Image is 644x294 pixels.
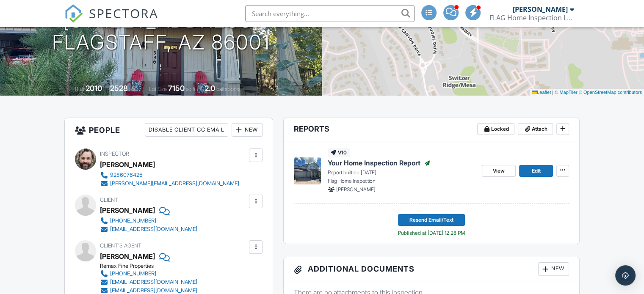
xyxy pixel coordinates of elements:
div: 7150 [168,84,185,93]
span: sq. ft. [129,86,141,92]
a: [PHONE_NUMBER] [100,269,197,278]
div: [PHONE_NUMBER] [110,217,156,224]
div: [PERSON_NAME] [100,158,155,171]
div: Disable Client CC Email [145,123,228,137]
div: 9286076425 [110,172,142,179]
img: The Best Home Inspection Software - Spectora [64,4,83,23]
span: sq.ft. [186,86,196,92]
span: SPECTORA [89,4,158,22]
a: 9286076425 [100,171,239,179]
a: © MapTiler [555,90,578,95]
div: [EMAIL_ADDRESS][DOMAIN_NAME] [110,287,197,294]
div: [EMAIL_ADDRESS][DOMAIN_NAME] [110,226,197,233]
div: Remax Fine Properties [100,263,204,269]
div: [PERSON_NAME] [100,204,155,217]
div: Open Intercom Messenger [615,265,636,286]
a: [PERSON_NAME][EMAIL_ADDRESS][DOMAIN_NAME] [100,179,239,188]
span: bathrooms [216,86,240,92]
h3: Additional Documents [284,257,579,281]
span: Client's Agent [100,242,141,249]
span: Lot Size [149,86,167,92]
a: Leaflet [532,90,551,95]
h3: People [65,118,273,142]
a: [PHONE_NUMBER] [100,217,197,225]
div: 2010 [86,84,102,93]
span: | [552,90,553,95]
span: Built [75,86,84,92]
div: 2.0 [205,84,215,93]
div: [PERSON_NAME] [513,5,568,14]
div: [EMAIL_ADDRESS][DOMAIN_NAME] [110,279,197,286]
div: [PHONE_NUMBER] [110,270,156,277]
h1: [STREET_ADDRESS] Flagstaff, AZ 86001 [52,9,270,54]
div: New [232,123,263,137]
div: New [538,262,569,276]
a: [EMAIL_ADDRESS][DOMAIN_NAME] [100,278,197,286]
a: © OpenStreetMap contributors [579,90,642,95]
input: Search everything... [245,5,415,22]
span: Inspector [100,151,129,157]
div: FLAG Home Inspection LLC [489,14,574,22]
div: 2528 [110,84,128,93]
span: Client [100,197,118,203]
a: [EMAIL_ADDRESS][DOMAIN_NAME] [100,225,197,234]
a: [PERSON_NAME] [100,250,155,263]
a: SPECTORA [64,11,158,29]
div: [PERSON_NAME][EMAIL_ADDRESS][DOMAIN_NAME] [110,180,239,187]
